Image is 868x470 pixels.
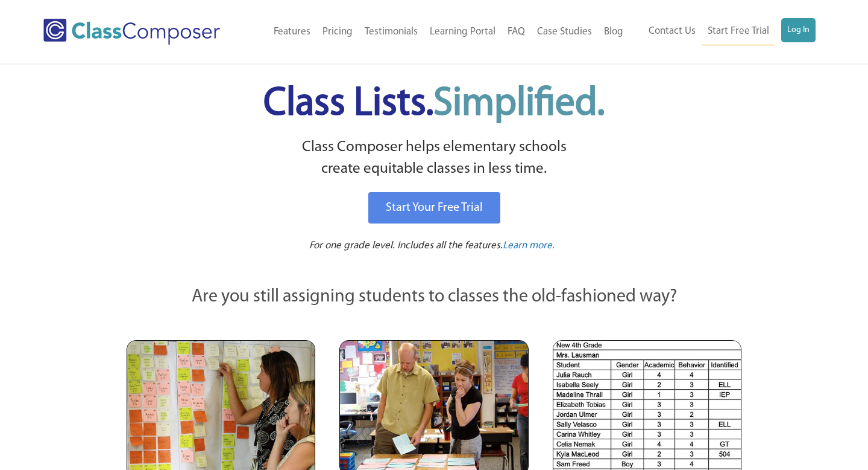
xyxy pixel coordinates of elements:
[268,19,316,45] a: Features
[359,19,424,45] a: Testimonials
[125,137,743,181] p: Class Composer helps elementary schools create equitable classes in less time.
[433,85,605,124] span: Simplified.
[248,19,629,45] nav: Header Menu
[424,19,502,45] a: Learning Portal
[386,202,483,214] span: Start Your Free Trial
[781,18,816,42] a: Log In
[309,240,503,251] span: For one grade level. Includes all the features.
[368,192,500,224] a: Start Your Free Trial
[702,18,775,45] a: Start Free Trial
[598,19,629,45] a: Blog
[503,239,555,254] a: Learn more.
[629,18,816,45] nav: Header Menu
[127,284,741,311] p: Are you still assigning students to classes the old-fashioned way?
[502,19,531,45] a: FAQ
[43,19,220,45] img: Class Composer
[531,19,598,45] a: Case Studies
[263,85,605,124] span: Class Lists.
[316,19,359,45] a: Pricing
[503,240,555,251] span: Learn more.
[643,18,702,45] a: Contact Us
